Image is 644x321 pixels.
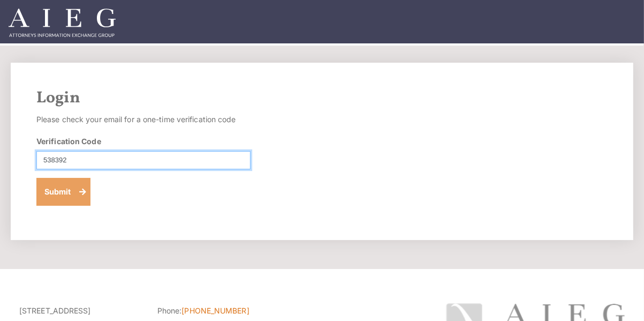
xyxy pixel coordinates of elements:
a: [PHONE_NUMBER] [181,306,249,315]
p: Please check your email for a one-time verification code [36,112,251,127]
li: Phone: [157,303,279,318]
h2: Login [36,88,608,108]
button: Submit [36,178,90,206]
label: Verification Code [36,136,101,147]
img: Attorneys Information Exchange Group [9,9,116,37]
